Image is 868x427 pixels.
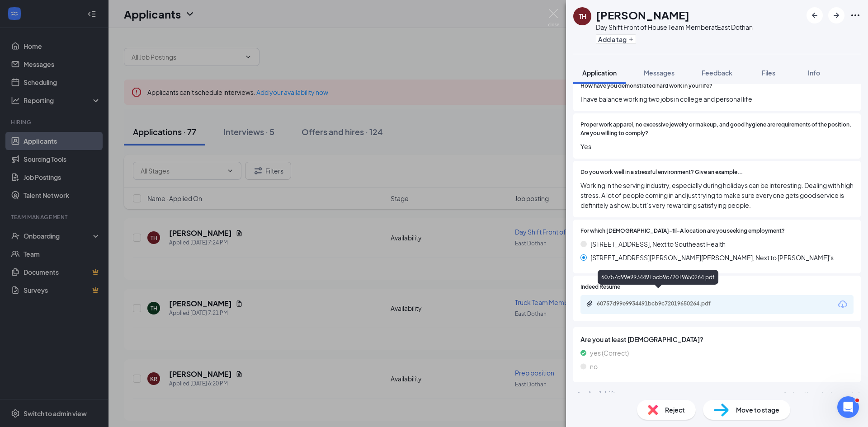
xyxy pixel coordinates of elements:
[573,388,584,399] svg: ChevronUp
[808,69,820,77] span: Info
[736,405,779,415] span: Move to stage
[702,69,732,77] span: Feedback
[586,300,593,307] svg: Paperclip
[580,168,743,177] span: Do you work well in a stressful environment? Give an example...
[580,283,620,291] span: Indeed Resume
[807,7,823,23] button: ArrowLeftNew
[837,299,848,310] svg: Download
[580,82,712,90] span: How have you demonstrated hard work in your life?
[580,334,854,344] span: Are you at least [DEMOGRAPHIC_DATA]?
[809,10,820,21] svg: ArrowLeftNew
[586,300,732,309] a: Paperclip60757d99e9934491bcb9c72019650264.pdf
[590,361,598,371] span: no
[579,12,586,21] div: TH
[597,300,723,307] div: 60757d99e9934491bcb9c72019650264.pdf
[596,23,753,32] div: Day Shift Front of House Team Member at East Dothan
[580,94,854,104] span: I have balance working two jobs in college and personal life
[644,69,675,77] span: Messages
[665,405,685,415] span: Reject
[596,7,689,23] h1: [PERSON_NAME]
[582,69,617,77] span: Application
[580,141,854,151] span: Yes
[783,389,861,397] span: Applicant has not yet responded.
[580,121,854,138] span: Proper work apparel, no excessive jewelry or makeup, and good hygiene are requirements of the pos...
[831,10,842,21] svg: ArrowRight
[828,7,844,23] button: ArrowRight
[580,227,785,235] span: For which [DEMOGRAPHIC_DATA]-fil-A location are you seeking employment?
[590,239,726,249] span: [STREET_ADDRESS], Next to Southeast Health
[580,180,854,210] span: Working in the serving industry, especially during holidays can be interesting. Dealing with high...
[588,389,619,398] div: Availability
[762,69,775,77] span: Files
[850,10,861,21] svg: Ellipses
[590,253,834,263] span: [STREET_ADDRESS][PERSON_NAME][PERSON_NAME], Next to [PERSON_NAME]'s
[596,34,636,44] button: PlusAdd a tag
[837,396,859,418] iframe: Intercom live chat
[590,348,629,358] span: yes (Correct)
[628,37,634,42] svg: Plus
[598,270,718,285] div: 60757d99e9934491bcb9c72019650264.pdf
